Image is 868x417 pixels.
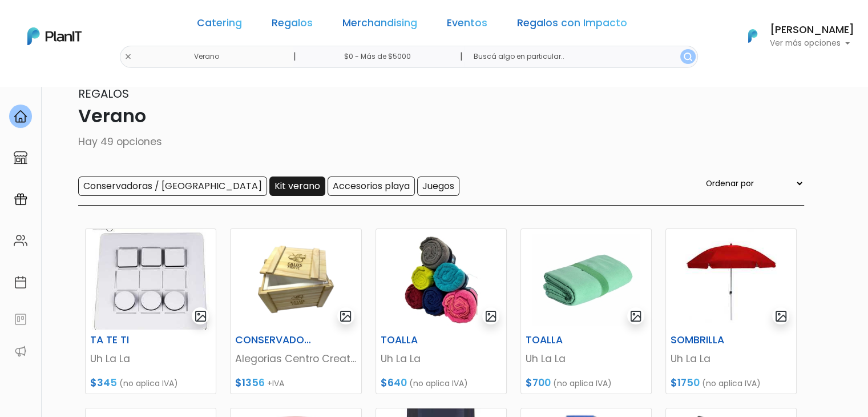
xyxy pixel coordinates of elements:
span: $640 [381,376,407,390]
a: Eventos [447,18,487,32]
img: PlanIt Logo [740,23,765,49]
a: Merchandising [342,18,417,32]
a: gallery-light TOALLA Uh La La $700 (no aplica IVA) [520,228,652,394]
p: | [293,50,296,63]
span: (no aplica IVA) [409,378,468,389]
img: people-662611757002400ad9ed0e3c099ab2801c6687ba6c219adb57efc949bc21e19d.svg [14,234,27,247]
img: thumb_WhatsApp_Image_2023-10-16_at_20.11.37.jpg [521,229,651,330]
span: $1750 [671,376,700,390]
h6: TA TE TI [83,334,173,346]
img: home-e721727adea9d79c4d83392d1f703f7f8bce08238fde08b1acbfd93340b81755.svg [14,110,27,123]
a: gallery-light TOALLA Uh La La $640 (no aplica IVA) [376,228,507,394]
img: partners-52edf745621dab592f3b2c58e3bca9d71375a7ef29c3b500c9f145b62cc070d4.svg [14,344,27,358]
a: Catering [197,18,242,32]
a: gallery-light SOMBRILLA Uh La La $1750 (no aplica IVA) [665,228,797,394]
h6: TOALLA [519,334,609,346]
p: Ver más opciones [770,39,854,47]
input: Conservadoras / [GEOGRAPHIC_DATA] [78,177,267,196]
p: Alegorias Centro Creativo [235,351,356,366]
p: | [459,50,462,63]
a: Regalos con Impacto [517,18,627,32]
input: Accesorios playa [328,177,415,196]
img: gallery-light [774,310,788,323]
img: thumb_WhatsApp_Image_2023-10-16_at_20.09.06.jpg [376,229,506,330]
h6: CONSERVADORA [228,334,318,346]
p: Uh La La [381,351,502,366]
img: gallery-light [194,310,207,323]
a: Regalos [272,18,313,32]
input: Juegos [417,177,459,196]
a: gallery-light TA TE TI Uh La La $345 (no aplica IVA) [85,228,216,394]
a: gallery-light CONSERVADORA Alegorias Centro Creativo $1356 +IVA [230,228,361,394]
img: search_button-432b6d5273f82d61273b3651a40e1bd1b912527efae98b1b7a1b2c0702e16a8d.svg [684,53,692,61]
input: Buscá algo en particular.. [464,46,697,68]
img: thumb_WhatsApp_Image_2023-05-22_at_09.03.46.jpeg [86,229,216,330]
img: gallery-light [339,310,352,323]
p: Verano [64,102,804,130]
img: feedback-78b5a0c8f98aac82b08bfc38622c3050aee476f2c9584af64705fc4e61158814.svg [14,312,27,326]
button: PlanIt Logo [PERSON_NAME] Ver más opciones [733,21,854,51]
span: (no aplica IVA) [119,378,178,389]
span: (no aplica IVA) [702,378,761,389]
h6: TOALLA [374,334,464,346]
p: Uh La La [671,351,792,366]
img: close-6986928ebcb1d6c9903e3b54e860dbc4d054630f23adef3a32610726dff6a82b.svg [124,53,132,61]
img: campaigns-02234683943229c281be62815700db0a1741e53638e28bf9629b52c665b00959.svg [14,193,27,206]
img: marketplace-4ceaa7011d94191e9ded77b95e3339b90024bf715f7c57f8cf31f2d8c509eaba.svg [14,151,27,165]
h6: SOMBRILLA [664,334,754,346]
p: Uh La La [526,351,647,366]
div: ¿Necesitás ayuda? [59,11,164,33]
img: calendar-87d922413cdce8b2cf7b7f5f62616a5cf9e4887200fb71536465627b3292af00.svg [14,275,27,289]
img: thumb_WhatsApp_Image_2023-10-16_at_20.14.41.jpeg [666,229,796,330]
input: Kit verano [269,177,325,196]
img: gallery-light [485,310,498,323]
img: PlanIt Logo [27,27,82,45]
span: $700 [526,376,551,390]
span: +IVA [267,378,284,389]
img: gallery-light [629,310,643,323]
p: Hay 49 opciones [64,134,804,149]
img: thumb_Captura_de_pantalla_2023-09-12_131513-PhotoRoom.png [231,229,361,330]
p: Regalos [64,85,804,102]
p: Uh La La [90,351,211,366]
span: $345 [90,376,117,390]
span: (no aplica IVA) [553,378,612,389]
h6: [PERSON_NAME] [770,25,854,35]
span: $1356 [235,376,265,390]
